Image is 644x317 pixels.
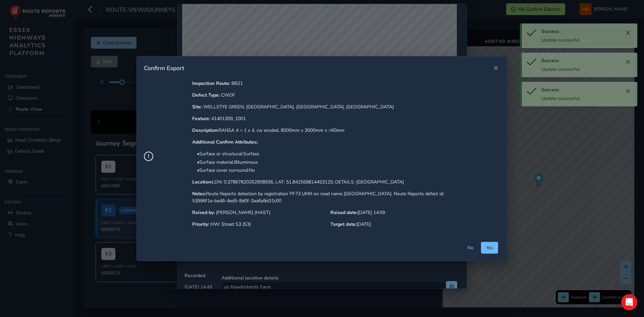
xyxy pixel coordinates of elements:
strong: Raised by: [192,209,215,216]
p: BB21 [192,80,466,87]
p: • Surface material : Bituminous [197,159,466,166]
strong: Notes: [192,191,206,197]
div: Confirm Export [144,64,491,72]
strong: Defect Type: [192,92,220,98]
span: Yes [486,245,493,251]
p: CWDF [192,92,466,99]
p: Route Reports detection by registration PF73 UMR on road name [GEOGRAPHIC_DATA]. Route Reports de... [192,190,466,204]
strong: Priority: [192,221,209,227]
strong: Target date: [330,221,357,227]
p: HW: Street S3 (S3) [192,221,328,228]
button: Yes [481,242,498,254]
p: 41401309_1001 [192,115,466,122]
span: No [468,245,474,251]
p: LON: 0.37867820262908936, LAT: 51.842559814453125; DETAILS: [GEOGRAPHIC_DATA] [192,178,466,186]
strong: Feature: [192,115,210,122]
div: Open Intercom Messenger [621,294,637,310]
strong: Description: [192,127,218,134]
strong: Location: [192,179,212,185]
p: [PERSON_NAME] (HAST) [192,209,328,216]
p: WELLSTYE GREEN, [GEOGRAPHIC_DATA], [GEOGRAPHIC_DATA], [GEOGRAPHIC_DATA] [192,103,466,110]
p: • Surface cover surround : No [197,167,466,174]
p: RANSA 4 = 1 x 4, cw eroded, 8000mm x 3000mm x >60mm [192,127,466,134]
strong: Site: [192,104,202,110]
p: [DATE] 14:09 [330,209,466,221]
button: No [463,242,479,254]
button: Close [491,63,500,73]
p: • Surface or structural : Surface [197,150,466,157]
p: [DATE] [330,221,466,232]
strong: Inspection Route: [192,80,230,87]
strong: Additional Confirm Attributes: [192,139,258,145]
strong: Raised date: [330,209,358,216]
